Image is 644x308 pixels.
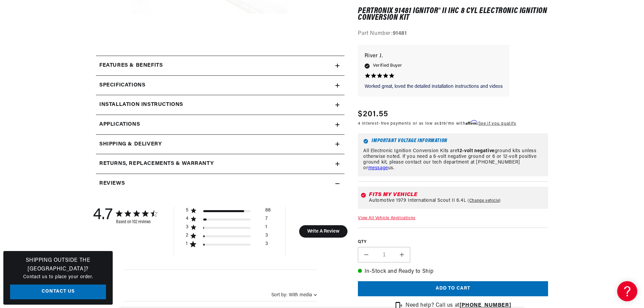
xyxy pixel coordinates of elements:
[96,154,344,174] summary: Returns, Replacements & Warranty
[265,216,268,224] div: 7
[99,61,163,70] h2: Features & Benefits
[393,31,407,37] strong: 91481
[186,224,271,233] div: 3 star by 1 reviews
[358,267,548,276] p: In-Stock and Ready to Ship
[358,239,548,245] label: QTY
[466,120,477,125] span: Affirm
[299,225,347,238] button: Write A Review
[186,207,271,216] div: 5 star by 88 reviews
[363,139,543,144] h6: Important Voltage Information
[93,206,113,225] div: 4.7
[10,256,106,273] h3: Shipping Outside the [GEOGRAPHIC_DATA]?
[99,160,214,168] h2: Returns, Replacements & Warranty
[186,241,271,249] div: 1 star by 3 reviews
[186,233,188,239] div: 2
[186,216,271,224] div: 4 star by 7 reviews
[99,179,125,188] h2: Reviews
[369,198,466,204] span: Automotive 1979 International Scout II 6.4L
[368,166,388,171] a: message
[96,95,344,115] summary: Installation instructions
[99,81,145,90] h2: Specifications
[186,241,187,247] div: 1
[99,101,183,109] h2: Installation instructions
[99,120,140,129] span: Applications
[468,198,501,204] a: Change vehicle
[271,293,317,298] button: Sort by:With media
[265,207,271,216] div: 88
[358,8,548,21] h1: PerTronix 91481 Ignitor® II IHC 8 cyl Electronic Ignition Conversion Kit
[358,217,415,221] a: View All Vehicle Applications
[358,109,388,121] span: $201.55
[96,56,344,75] summary: Features & Benefits
[265,224,267,233] div: 1
[186,233,271,241] div: 2 star by 3 reviews
[478,122,516,126] a: See if you qualify - Learn more about Affirm Financing (opens in modal)
[439,122,446,126] span: $19
[373,62,402,70] span: Verified Buyer
[358,282,548,297] button: Add to cart
[96,135,344,154] summary: Shipping & Delivery
[96,174,344,193] summary: Reviews
[99,140,162,149] h2: Shipping & Delivery
[460,303,511,308] a: [PHONE_NUMBER]
[186,207,189,213] div: 5
[271,293,287,298] span: Sort by:
[365,52,503,61] p: River J.
[358,121,516,127] p: 4 interest-free payments or as low as /mo with .
[289,293,312,298] div: With media
[457,148,495,153] strong: 12-volt negative
[363,148,543,171] p: All Electronic Ignition Conversion Kits are ground kits unless otherwise noted. If you need a 6-v...
[10,285,106,300] a: Contact Us
[186,216,189,222] div: 4
[365,83,503,90] p: Worked great, loved the detailed installation instructions and videos
[186,224,189,230] div: 3
[265,241,268,249] div: 3
[96,115,344,135] a: Applications
[10,273,106,281] p: Contact us to place your order.
[358,30,548,39] div: Part Number:
[369,192,545,198] div: Fits my vehicle
[96,76,344,95] summary: Specifications
[265,233,268,241] div: 3
[116,220,157,225] div: Based on 102 reviews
